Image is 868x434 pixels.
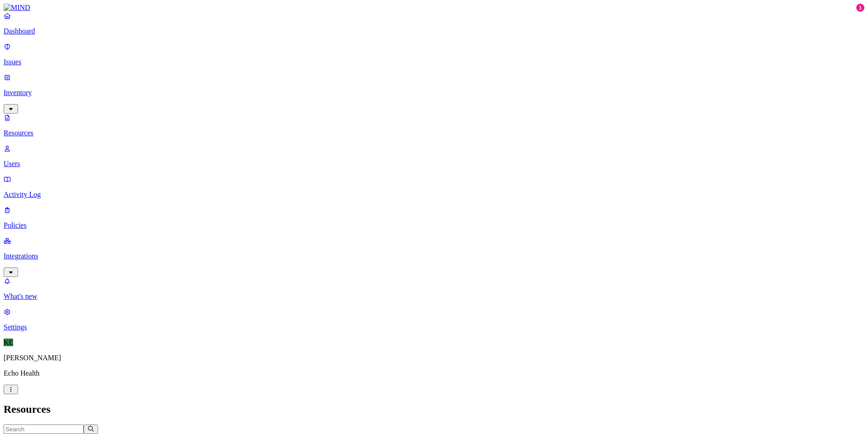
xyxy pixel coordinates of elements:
input: Search [4,424,84,434]
p: Issues [4,58,864,66]
a: Settings [4,308,864,331]
p: Inventory [4,89,864,97]
p: Dashboard [4,27,864,35]
img: MIND [4,4,30,12]
a: Activity Log [4,175,864,199]
a: Dashboard [4,12,864,35]
a: Issues [4,43,864,66]
p: Settings [4,323,864,331]
p: [PERSON_NAME] [4,354,864,362]
p: Integrations [4,252,864,260]
span: KE [4,339,13,346]
a: Policies [4,206,864,229]
p: Echo Health [4,369,864,377]
p: What's new [4,292,864,300]
a: MIND [4,4,864,12]
a: Users [4,144,864,168]
div: 1 [856,4,864,12]
p: Activity Log [4,191,864,199]
p: Resources [4,129,864,137]
a: Inventory [4,73,864,112]
a: Resources [4,114,864,137]
a: What's new [4,277,864,300]
p: Users [4,160,864,168]
p: Policies [4,221,864,229]
a: Integrations [4,237,864,276]
h2: Resources [4,403,864,415]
